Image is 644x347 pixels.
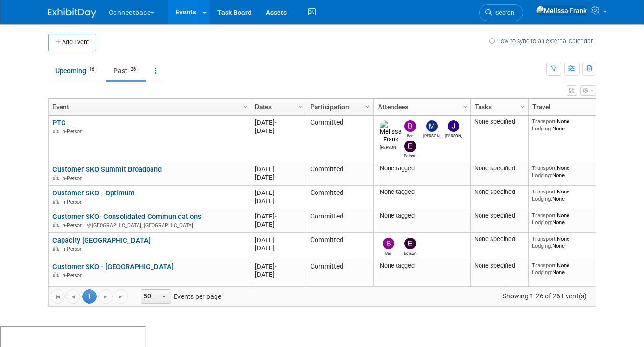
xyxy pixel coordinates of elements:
[255,236,302,244] div: [DATE]
[52,221,246,229] div: [GEOGRAPHIC_DATA], [GEOGRAPHIC_DATA]
[532,118,557,125] span: Transport:
[61,175,86,181] span: In-Person
[363,99,373,113] a: Column Settings
[402,132,418,138] div: Ben Edmond
[306,209,373,233] td: Committed
[255,118,302,127] div: [DATE]
[380,143,397,150] div: Melissa Frank
[383,238,394,249] img: Ben Edmond
[128,289,231,304] span: Events per page
[295,99,306,113] a: Column Settings
[275,263,277,270] span: -
[404,238,416,249] img: Edison Smith-Stubbs
[474,285,524,293] div: None specified
[532,99,599,115] a: Travel
[532,285,601,299] div: None None
[52,236,151,244] a: Capacity [GEOGRAPHIC_DATA]
[380,249,397,256] div: Ben Edmond
[306,162,373,186] td: Committed
[532,118,601,132] div: None None
[536,5,587,16] img: Melissa Frank
[474,118,524,126] div: None specified
[306,259,373,283] td: Committed
[461,103,469,111] span: Column Settings
[310,99,367,115] a: Participation
[52,165,162,174] a: Customer SKO Summit Broadband
[475,99,522,115] a: Tasks
[48,8,96,18] img: ExhibitDay
[52,262,174,271] a: Customer SKO - [GEOGRAPHIC_DATA]
[532,219,552,226] span: Lodging:
[474,262,524,270] div: None specified
[445,132,462,138] div: James Grant
[532,165,557,171] span: Transport:
[402,152,418,158] div: Edison Smith-Stubbs
[53,175,59,180] img: In-Person Event
[61,246,86,252] span: In-Person
[532,188,557,195] span: Transport:
[404,120,416,132] img: Ben Edmond
[423,132,440,138] div: Mary Ann Rose
[52,118,66,127] a: PTC
[402,249,418,256] div: Edison Smith-Stubbs
[297,103,304,111] span: Column Settings
[275,189,277,196] span: -
[532,188,601,202] div: None None
[532,243,552,249] span: Lodging:
[380,120,402,143] img: Melissa Frank
[532,235,601,249] div: None None
[52,189,135,197] a: Customer SKO - Optimum
[492,9,514,16] span: Search
[275,236,277,244] span: -
[532,165,601,179] div: None None
[53,246,59,251] img: In-Person Event
[61,199,86,205] span: In-Person
[53,129,59,133] img: In-Person Event
[255,270,302,279] div: [DATE]
[378,188,467,196] div: None tagged
[364,103,372,111] span: Column Settings
[255,173,302,181] div: [DATE]
[378,99,464,115] a: Attendees
[519,103,527,111] span: Column Settings
[378,165,467,172] div: None tagged
[255,286,302,294] div: [DATE]
[82,289,97,304] span: 1
[87,66,97,73] span: 16
[51,289,65,304] a: Go to the first page
[69,293,77,301] span: Go to the previous page
[255,212,302,220] div: [DATE]
[52,212,202,221] a: Customer SKO- Consolidated Communications
[489,38,596,45] a: How to sync to an external calendar...
[474,212,524,219] div: None specified
[255,99,300,115] a: Dates
[474,188,524,196] div: None specified
[54,293,62,301] span: Go to the first page
[141,290,158,303] span: 50
[66,289,80,304] a: Go to the previous page
[52,286,100,295] a: Metro Connect
[532,125,552,132] span: Lodging:
[306,283,373,309] td: Committed
[255,189,302,197] div: [DATE]
[378,212,467,219] div: None tagged
[306,233,373,259] td: Committed
[101,293,109,301] span: Go to the next page
[518,99,528,113] a: Column Settings
[275,119,277,126] span: -
[275,213,277,220] span: -
[532,262,601,276] div: None None
[404,141,416,152] img: Edison Smith-Stubbs
[532,195,552,202] span: Lodging:
[53,222,59,227] img: In-Person Event
[275,166,277,173] span: -
[106,62,146,80] a: Past26
[241,103,249,111] span: Column Settings
[53,272,59,277] img: In-Person Event
[117,293,125,301] span: Go to the last page
[474,165,524,172] div: None specified
[255,165,302,173] div: [DATE]
[255,220,302,229] div: [DATE]
[460,99,470,113] a: Column Settings
[493,289,595,303] span: Showing 1-26 of 26 Event(s)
